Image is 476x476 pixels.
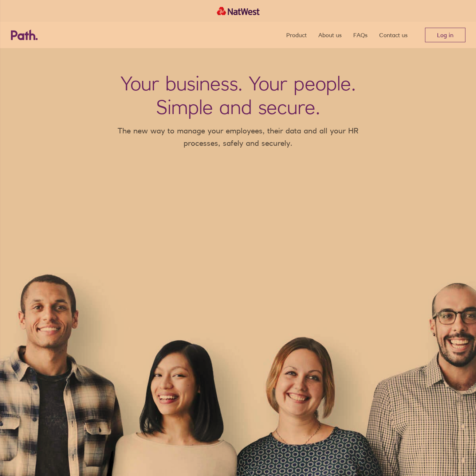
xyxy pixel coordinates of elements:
[121,71,356,119] h1: Your business. Your people. Simple and secure.
[353,22,367,48] a: FAQs
[318,22,342,48] a: About us
[379,22,408,48] a: Contact us
[286,22,307,48] a: Product
[425,28,465,42] a: Log in
[107,125,369,149] p: The new way to manage your employees, their data and all your HR processes, safely and securely.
